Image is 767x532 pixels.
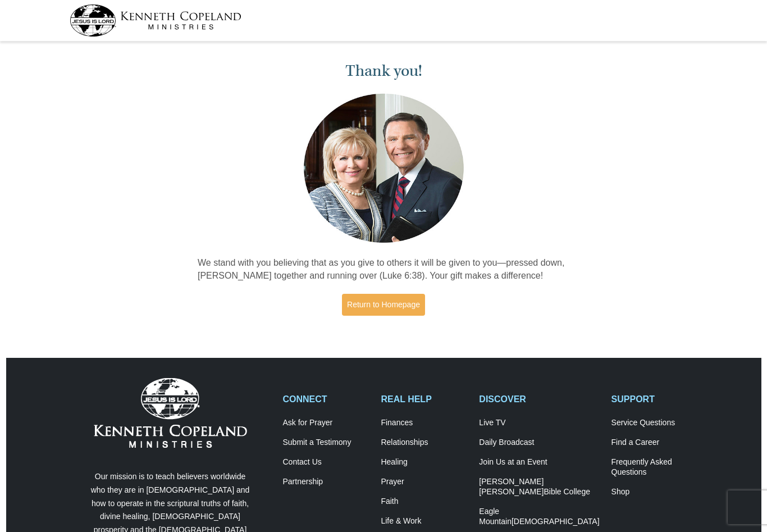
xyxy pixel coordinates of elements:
span: [DEMOGRAPHIC_DATA] [512,517,600,526]
a: Shop [611,487,698,497]
a: Finances [381,418,467,428]
a: Service Questions [611,418,698,428]
a: Submit a Testimony [283,438,369,448]
p: We stand with you believing that as you give to others it will be given to you—pressed down, [PER... [198,257,569,283]
a: Daily Broadcast [479,438,599,448]
a: Eagle Mountain[DEMOGRAPHIC_DATA] [479,507,599,527]
img: Kenneth Copeland Ministries [94,378,247,448]
a: [PERSON_NAME] [PERSON_NAME]Bible College [479,477,599,497]
img: Kenneth and Gloria [301,91,467,245]
a: Return to Homepage [342,294,425,316]
a: Partnership [283,477,369,487]
h2: DISCOVER [479,394,599,404]
a: Join Us at an Event [479,457,599,467]
a: Relationships [381,438,467,448]
a: Ask for Prayer [283,418,369,428]
span: Bible College [544,487,590,496]
h2: REAL HELP [381,394,467,404]
img: kcm-header-logo.svg [70,4,241,37]
a: Life & Work [381,516,467,526]
a: Healing [381,457,467,467]
h1: Thank you! [198,62,569,80]
a: Find a Career [611,438,698,448]
a: Live TV [479,418,599,428]
a: Frequently AskedQuestions [611,457,698,478]
a: Faith [381,497,467,507]
h2: SUPPORT [611,394,698,404]
h2: CONNECT [283,394,369,404]
a: Prayer [381,477,467,487]
a: Contact Us [283,457,369,467]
